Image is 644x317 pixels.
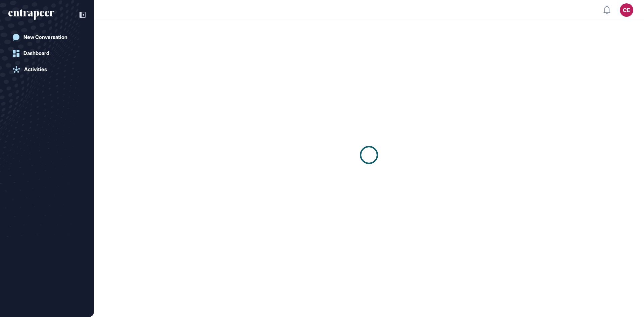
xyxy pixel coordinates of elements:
[23,34,67,40] div: New Conversation
[23,50,49,56] div: Dashboard
[620,3,633,17] button: CE
[8,31,86,44] a: New Conversation
[8,9,54,20] div: entrapeer-logo
[8,47,86,60] a: Dashboard
[8,63,86,76] a: Activities
[24,66,47,72] div: Activities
